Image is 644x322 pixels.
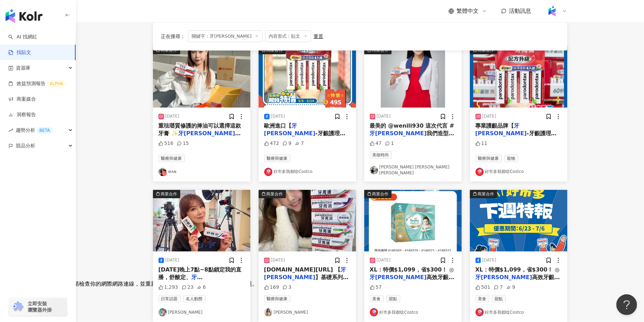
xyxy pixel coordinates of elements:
mark: 牙[PERSON_NAME] [178,130,241,137]
img: post-image [364,46,462,108]
button: 商業合作 [470,190,567,251]
div: 47 [370,140,382,147]
div: 15 [177,140,189,147]
a: chrome extension立即安裝 瀏覽器外掛 [9,297,67,316]
button: 商業合作 [153,46,250,108]
div: 1 [385,140,394,147]
span: rise [8,128,13,133]
div: [DATE] [377,257,391,263]
img: chrome extension [11,301,25,312]
div: [DATE] [165,113,180,119]
a: 商案媒合 [8,96,36,103]
div: [DATE] [271,257,285,263]
button: 商業合作 [364,190,462,251]
img: KOL Avatar [264,168,272,176]
span: 繁體中文 [457,7,479,15]
iframe: Help Scout Beacon - Open [616,294,637,315]
span: 最美的 @wenili930 這次代言 # [370,122,454,129]
span: 美妝時尚 [370,151,392,159]
a: searchAI 找網紅 [8,34,37,40]
img: KOL Avatar [475,308,484,316]
span: 趨勢分析 [16,122,52,138]
span: 立即安裝 瀏覽器外掛 [28,301,52,313]
a: 找貼文 [8,49,31,56]
button: 商業合作 [259,46,356,108]
span: [DOMAIN_NAME][URL] 【 [264,266,340,273]
span: 醫療與健康 [264,155,290,162]
span: XL：特價$1,099，省$300！ ◎ [475,266,560,273]
a: KOL Avatar好市多我都唸Costco [475,308,562,316]
a: KOL Avatar好市多我都唸Costco [264,168,350,176]
div: 商業合作 [161,191,177,197]
div: 3 [282,284,291,291]
a: KOL Avatar[PERSON_NAME] [264,308,350,316]
mark: 牙[PERSON_NAME] [475,122,527,137]
span: 資源庫 [16,60,30,76]
div: 商業合作 [267,191,283,197]
span: 關鍵字：牙[PERSON_NAME] [188,30,262,42]
div: 9 [506,284,515,291]
span: 醫療與健康 [264,295,290,303]
div: 6 [197,284,206,291]
a: KOL Avatarᴡᴀɴ [158,168,245,176]
a: KOL Avatar[PERSON_NAME] [PERSON_NAME] [PERSON_NAME] [370,164,456,176]
button: 商業合作 [259,190,356,251]
mark: 牙[PERSON_NAME] [264,266,346,280]
div: BETA [37,127,52,134]
div: 7 [494,284,503,291]
div: 516 [158,140,174,147]
span: 競品分析 [16,138,35,154]
img: KOL Avatar [264,308,272,316]
img: KOL Avatar [370,166,378,174]
div: [DATE] [271,113,285,119]
div: [DATE] [482,113,497,119]
mark: 牙[PERSON_NAME] [370,130,427,137]
mark: 牙[PERSON_NAME] [370,274,427,280]
button: 商業合作 [470,46,567,108]
img: post-image [364,190,462,251]
a: KOL Avatar好市多我都唸Costco [370,308,456,316]
mark: 牙[PERSON_NAME] [264,122,316,137]
span: 醫療與健康 [475,155,502,162]
img: post-image [153,190,250,251]
div: 商業合作 [478,191,494,197]
div: 169 [264,284,279,291]
div: 7 [295,140,304,147]
div: 11 [475,140,488,147]
div: 57 [370,284,382,291]
button: 商業合作 [364,46,462,108]
img: logo [6,9,42,23]
img: KOL Avatar [475,168,484,176]
div: 472 [264,140,279,147]
a: KOL Avatar好市多我都唸Costco [475,168,562,176]
button: 商業合作 [153,190,250,251]
span: [DATE]晚上7點~8點鎖定我的直播，舒酸定、 [158,266,242,280]
a: KOL Avatar[PERSON_NAME] [158,308,245,316]
span: 甜點 [492,295,506,303]
span: XL：特價$1,099，省$300！ ◎ [370,266,454,273]
div: [DATE] [482,257,497,263]
div: 重置 [314,34,324,39]
span: 醫療與健康 [158,155,185,162]
span: 歐洲進口【 [264,122,292,129]
img: post-image [153,46,250,108]
div: 1,293 [158,284,178,291]
div: [DATE] [165,257,180,263]
img: Kolr%20app%20icon%20%281%29.png [546,4,559,18]
img: KOL Avatar [158,308,167,316]
img: post-image [470,46,567,108]
span: 活動訊息 [509,8,531,14]
img: post-image [259,190,356,251]
div: 501 [475,284,491,291]
img: KOL Avatar [370,308,378,316]
a: 洞察報告 [8,111,36,118]
span: 重琺瑯質修護的捧油可以選擇這款牙膏 ✨ [158,122,241,137]
div: 23 [182,284,194,291]
img: post-image [259,46,356,108]
mark: 牙[PERSON_NAME] [475,274,532,280]
div: 商業合作 [372,191,389,197]
span: 日常話題 [158,295,181,303]
img: KOL Avatar [158,168,167,176]
div: 9 [282,140,291,147]
span: 美食 [475,295,489,303]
